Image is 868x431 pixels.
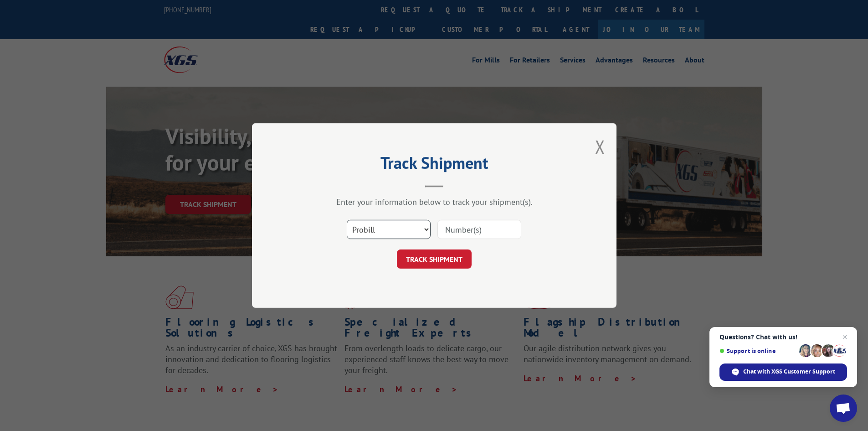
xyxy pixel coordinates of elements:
button: Close modal [595,135,605,159]
button: TRACK SHIPMENT [397,249,472,269]
span: Support is online [719,348,796,354]
span: Close chat [839,332,850,343]
input: Number(s) [437,220,521,239]
span: Questions? Chat with us! [719,333,847,341]
div: Open chat [830,395,857,422]
div: Chat with XGS Customer Support [719,363,847,381]
span: Chat with XGS Customer Support [743,368,835,376]
div: Enter your information below to track your shipment(s). [298,197,571,207]
h2: Track Shipment [298,156,571,174]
